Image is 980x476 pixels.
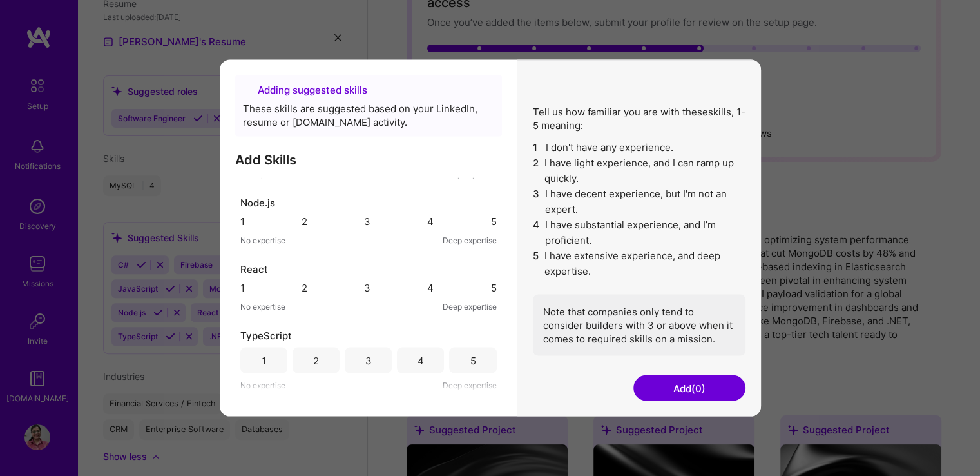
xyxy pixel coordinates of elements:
span: No expertise [240,233,285,247]
span: 2 [533,155,540,186]
button: Add(0) [633,375,745,401]
span: 5 [533,248,540,279]
div: Note that companies only tend to consider builders with 3 or above when it comes to required skil... [533,295,745,356]
i: icon SuggestedTeams [243,85,253,95]
div: Tell us how familiar you are with these skills , 1-5 meaning: [533,105,745,356]
div: 4 [418,353,424,367]
span: Deep expertise [443,300,497,313]
div: 3 [364,282,370,294]
div: 1 [240,215,245,228]
div: 1 [262,353,266,367]
div: 4 [427,215,434,228]
span: Node.js [240,196,275,210]
div: 1 [240,282,245,294]
span: Deep expertise [443,233,497,247]
li: I don't have any experience. [533,140,745,155]
div: 4 [427,282,434,294]
div: Adding suggested skills [243,83,494,97]
i: icon Close [739,77,747,85]
span: 1 [533,140,541,155]
div: 2 [313,353,319,367]
div: 5 [491,282,497,294]
div: 5 [491,215,497,228]
span: No expertise [240,379,285,392]
div: 5 [470,353,476,367]
span: React [240,263,268,276]
div: These skills are suggested based on your LinkedIn, resume or [DOMAIN_NAME] activity. [243,102,494,129]
span: Deep expertise [443,379,497,392]
div: 2 [302,282,307,294]
span: No expertise [240,300,285,313]
li: I have light experience, and I can ramp up quickly. [533,155,745,186]
li: I have substantial experience, and I’m proficient. [533,217,745,248]
h3: Add Skills [235,152,502,168]
div: 3 [365,353,372,367]
div: 2 [302,215,307,228]
li: I have decent experience, but I'm not an expert. [533,186,745,217]
li: I have extensive experience, and deep expertise. [533,248,745,279]
div: 3 [364,215,370,228]
div: modal [220,60,761,417]
span: TypeScript [240,329,292,342]
span: 3 [533,186,540,217]
span: 4 [533,217,540,248]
